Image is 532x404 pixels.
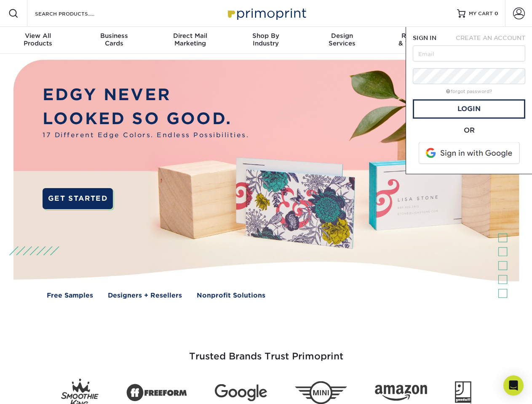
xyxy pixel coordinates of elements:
span: 17 Different Edge Colors. Endless Possibilities. [43,130,249,140]
span: Design [304,32,380,40]
a: Shop ByIndustry [228,27,304,54]
span: SIGN IN [413,35,436,41]
a: Login [413,99,525,119]
span: CREATE AN ACCOUNT [456,35,525,41]
div: & Templates [380,32,456,47]
a: GET STARTED [43,188,113,209]
div: OR [413,125,525,136]
img: Amazon [375,385,427,401]
a: forgot password? [446,89,492,94]
p: LOOKED SO GOOD. [43,107,249,131]
div: Marketing [152,32,228,47]
a: DesignServices [304,27,380,54]
span: Shop By [228,32,304,40]
p: EDGY NEVER [43,83,249,107]
input: Email [413,45,525,61]
a: Nonprofit Solutions [197,291,265,300]
div: Open Intercom Messenger [503,375,524,396]
span: Resources [380,32,456,40]
a: Free Samples [47,291,93,300]
div: Cards [76,32,152,47]
span: 0 [495,11,498,16]
span: Business [76,32,152,40]
a: Designers + Resellers [108,291,182,300]
a: Direct MailMarketing [152,27,228,54]
span: MY CART [469,10,493,17]
img: Primoprint [224,4,308,22]
img: Goodwill [455,381,471,404]
h3: Trusted Brands Trust Primoprint [20,331,513,372]
a: BusinessCards [76,27,152,54]
input: SEARCH PRODUCTS..... [34,8,116,19]
div: Services [304,32,380,47]
a: Resources& Templates [380,27,456,54]
span: Direct Mail [152,32,228,40]
div: Industry [228,32,304,47]
img: Google [215,384,267,401]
